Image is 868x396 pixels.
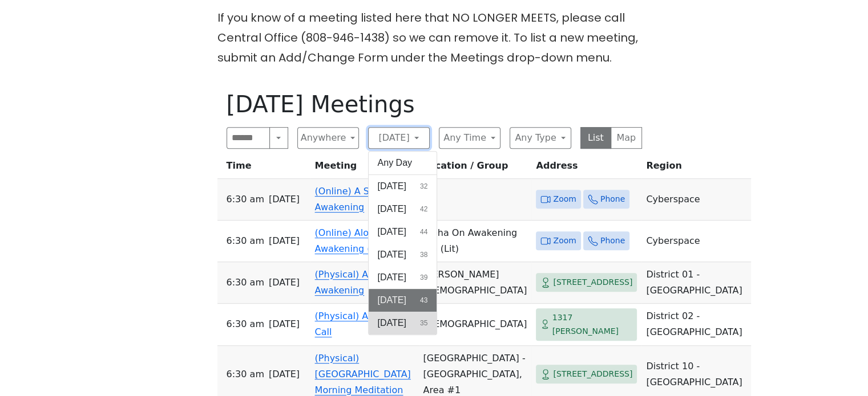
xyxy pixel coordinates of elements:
[611,127,642,149] button: Map
[378,248,406,262] span: [DATE]
[369,152,437,174] button: Any Day
[227,191,264,207] span: 6:30 AM
[269,191,300,207] span: [DATE]
[369,175,437,198] button: [DATE]32 results
[553,275,632,289] span: [STREET_ADDRESS]
[369,266,437,289] button: [DATE]39 results
[217,158,310,179] th: Time
[553,234,576,248] span: Zoom
[227,233,264,249] span: 6:30 AM
[368,151,438,335] div: [DATE]
[227,91,642,118] h1: [DATE] Meetings
[419,221,532,262] td: Aloha On Awakening (O) (Lit)
[227,127,271,149] input: Search
[420,227,427,237] span: 44 results
[269,316,300,332] span: [DATE]
[227,275,264,291] span: 6:30 AM
[310,158,419,179] th: Meeting
[315,311,407,337] a: (Physical) A Wakeup Call
[269,366,300,382] span: [DATE]
[297,127,359,149] button: Anywhere
[369,243,437,266] button: [DATE]38 results
[315,227,400,254] a: (Online) Aloha On Awakening (O)(Lit)
[553,192,576,206] span: Zoom
[419,158,532,179] th: Location / Group
[269,275,300,291] span: [DATE]
[552,311,633,338] span: 1317 [PERSON_NAME]
[600,234,625,248] span: Phone
[420,272,427,283] span: 39 results
[315,353,411,395] a: (Physical) [GEOGRAPHIC_DATA] Morning Meditation
[368,127,430,149] button: [DATE]
[378,271,406,284] span: [DATE]
[315,269,409,296] a: (Physical) A Spiritual Awakening
[369,312,437,334] button: [DATE]35 results
[369,289,437,312] button: [DATE]43 results
[378,225,406,239] span: [DATE]
[641,304,751,346] td: District 02 - [GEOGRAPHIC_DATA]
[227,316,264,332] span: 6:30 AM
[641,179,751,221] td: Cyberspace
[369,221,437,243] button: [DATE]44 results
[641,158,751,179] th: Region
[420,250,427,260] span: 38 results
[420,318,427,328] span: 35 results
[378,316,406,330] span: [DATE]
[419,262,532,304] td: [PERSON_NAME][DEMOGRAPHIC_DATA]
[269,127,288,149] button: Search
[378,202,406,216] span: [DATE]
[641,221,751,262] td: Cyberspace
[420,181,427,191] span: 32 results
[553,367,632,381] span: [STREET_ADDRESS]
[641,262,751,304] td: District 01 - [GEOGRAPHIC_DATA]
[269,233,300,249] span: [DATE]
[580,127,612,149] button: List
[227,366,264,382] span: 6:30 AM
[217,8,651,68] p: If you know of a meeting listed here that NO LONGER MEETS, please call Central Office (808-946-14...
[419,304,532,346] td: [DEMOGRAPHIC_DATA]
[510,127,571,149] button: Any Type
[439,127,500,149] button: Any Time
[315,186,402,213] a: (Online) A Spiritual Awakening
[420,295,427,305] span: 43 results
[369,198,437,221] button: [DATE]42 results
[378,293,406,307] span: [DATE]
[531,158,641,179] th: Address
[420,204,427,214] span: 42 results
[378,179,406,193] span: [DATE]
[600,192,625,206] span: Phone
